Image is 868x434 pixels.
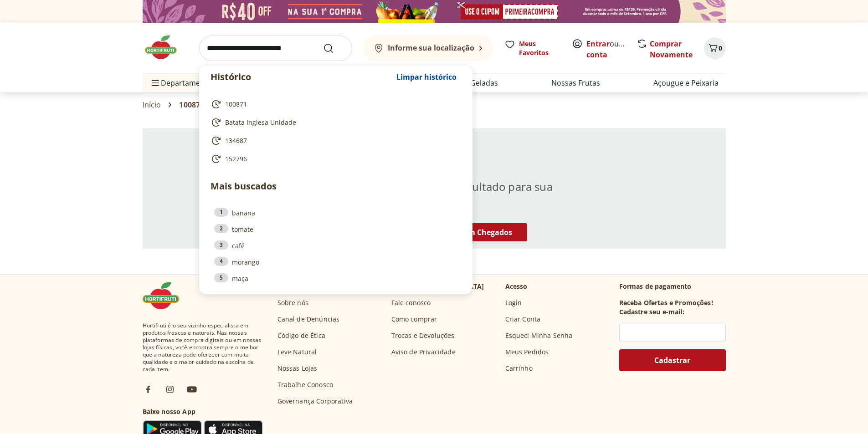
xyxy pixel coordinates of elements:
[586,39,610,49] a: Entrar
[551,77,600,88] a: Nossas Frutas
[653,77,719,88] a: Açougue e Peixaria
[164,384,175,395] img: ig
[211,153,457,164] a: 152796
[505,331,573,340] a: Esqueci Minha Senha
[619,349,726,371] button: Cadastrar
[619,298,713,307] h3: Receba Ofertas e Promoções!
[211,135,457,146] a: 134687
[504,39,561,57] a: Meus Favoritos
[388,43,474,53] b: Informe sua localização
[704,37,726,59] button: Carrinho
[277,315,340,324] a: Canal de Denúncias
[505,298,522,307] a: Login
[143,384,154,395] img: fb
[392,66,461,88] button: Limpar histórico
[719,44,722,52] span: 0
[277,347,317,357] a: Leve Natural
[143,34,188,61] img: Hortifruti
[214,224,457,234] a: 2tomate
[214,240,228,250] div: 3
[211,99,457,110] a: 100871
[451,227,512,237] span: Recém Chegados
[586,39,637,60] a: Criar conta
[277,380,334,389] a: Trabalhe Conosco
[586,38,627,60] span: ou
[214,273,228,282] div: 5
[391,315,437,324] a: Como comprar
[211,117,457,128] a: Batata Inglesa Unidade
[211,179,461,193] p: Mais buscados
[143,101,161,109] a: Início
[143,282,188,309] img: Hortifruti
[277,364,318,373] a: Nossas Lojas
[143,322,263,373] span: Hortifruti é o seu vizinho especialista em produtos frescos e naturais. Nas nossas plataformas de...
[391,331,455,340] a: Trocas e Devoluções
[225,154,247,163] span: 152796
[150,72,161,94] button: Menu
[214,208,228,217] div: 1
[396,73,457,81] span: Limpar histórico
[391,298,431,307] a: Fale conosco
[150,72,216,94] span: Departamentos
[225,100,247,109] span: 100871
[214,224,228,233] div: 2
[143,407,263,416] h3: Baixe nosso App
[505,315,541,324] a: Criar Conta
[505,282,528,291] p: Acesso
[619,282,726,291] p: Formas de pagamento
[277,331,325,340] a: Código de Ética
[186,384,197,395] img: ytb
[214,273,457,283] a: 5maça
[519,39,561,57] span: Meus Favoritos
[214,257,457,267] a: 4morango
[211,71,392,83] p: Histórico
[214,240,457,250] a: 3café
[505,364,533,373] a: Carrinho
[619,307,684,317] h3: Cadastre seu e-mail:
[391,347,456,357] a: Aviso de Privacidade
[363,36,493,61] button: Informe sua localização
[179,101,204,109] span: 100871
[323,43,345,54] button: Submit Search
[225,136,247,145] span: 134687
[214,257,228,266] div: 4
[650,39,693,60] a: Comprar Novamente
[214,208,457,218] a: 1banana
[277,397,353,406] a: Governança Corporativa
[654,357,690,364] span: Cadastrar
[199,36,352,61] input: search
[277,298,308,307] a: Sobre nós
[225,118,296,127] span: Batata Inglesa Unidade
[436,223,527,241] button: Recém Chegados
[505,347,549,357] a: Meus Pedidos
